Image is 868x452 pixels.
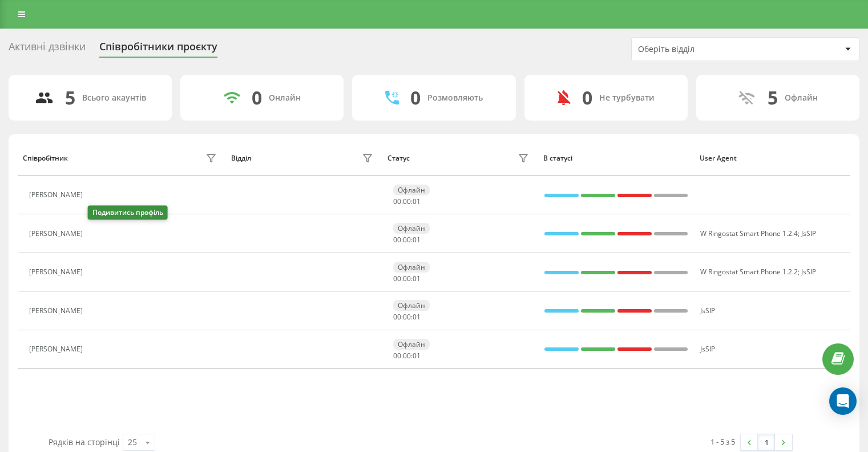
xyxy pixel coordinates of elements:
div: Офлайн [393,262,430,273]
div: 1 - 5 з 5 [710,436,735,447]
div: Статус [387,154,410,162]
span: Рядків на сторінці [49,437,120,447]
div: Всього акаунтів [82,93,146,103]
div: [PERSON_NAME] [29,345,86,353]
div: Подивитись профіль [88,206,168,220]
span: 00 [393,235,401,245]
div: 0 [410,87,421,109]
span: 00 [393,351,401,361]
span: 00 [403,312,411,322]
div: Співробітники проєкту [99,41,217,58]
div: 5 [65,87,75,109]
div: Офлайн [393,185,430,195]
span: 01 [413,235,421,245]
div: 0 [252,87,262,109]
div: 0 [582,87,592,109]
span: JsSIP [700,344,715,354]
div: Open Intercom Messenger [829,387,857,415]
div: User Agent [700,154,845,162]
div: Розмовляють [427,93,483,103]
div: Активні дзвінки [9,41,86,58]
div: [PERSON_NAME] [29,230,86,238]
div: 5 [768,87,778,109]
a: 1 [758,434,775,450]
span: 00 [403,351,411,361]
div: В статусі [543,154,689,162]
div: Не турбувати [599,93,655,103]
div: Офлайн [393,223,430,234]
div: : : [393,198,421,206]
div: Оберіть відділ [638,45,774,54]
div: : : [393,352,421,360]
span: 00 [403,235,411,245]
span: 00 [393,312,401,322]
span: 00 [403,274,411,283]
div: Офлайн [393,339,430,350]
div: [PERSON_NAME] [29,268,86,276]
span: 00 [393,274,401,283]
div: [PERSON_NAME] [29,191,86,199]
div: : : [393,275,421,283]
div: [PERSON_NAME] [29,307,86,315]
div: Офлайн [785,93,818,103]
div: Онлайн [269,93,301,103]
div: : : [393,236,421,244]
span: 01 [413,351,421,361]
span: 01 [413,312,421,322]
div: 25 [128,437,137,448]
span: W Ringostat Smart Phone 1.2.2 [700,267,798,277]
span: JsSIP [801,267,816,277]
div: : : [393,313,421,321]
span: 00 [403,197,411,206]
span: JsSIP [700,306,715,315]
div: Співробітник [23,154,68,162]
div: Відділ [231,154,251,162]
div: Офлайн [393,300,430,311]
span: JsSIP [801,229,816,238]
span: 01 [413,197,421,206]
span: W Ringostat Smart Phone 1.2.4 [700,229,798,238]
span: 01 [413,274,421,283]
span: 00 [393,197,401,206]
